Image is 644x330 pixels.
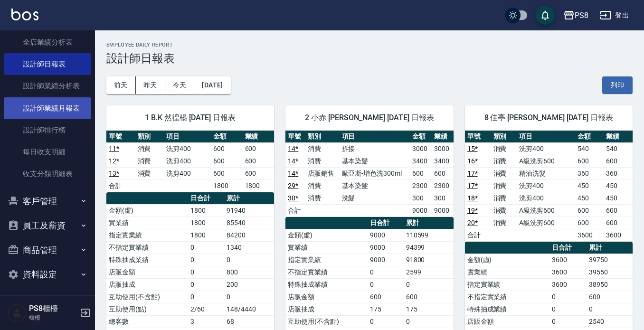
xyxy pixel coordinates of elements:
div: PS8 [575,9,588,21]
td: 消費 [305,179,340,192]
td: 2599 [404,266,454,278]
td: 金額(虛) [285,229,367,241]
td: 9000 [368,229,404,241]
th: 日合計 [188,192,224,205]
td: 91940 [224,204,274,217]
td: 0 [368,278,404,291]
td: 800 [224,266,274,278]
td: 不指定實業績 [285,266,367,278]
td: A級洗剪600 [517,155,575,167]
td: 洗剪400 [164,142,211,155]
td: 合計 [285,204,305,217]
td: 2300 [432,179,454,192]
td: 175 [404,303,454,315]
td: 3000 [432,142,454,155]
td: 600 [243,155,275,167]
td: 3400 [410,155,432,167]
td: 3 [188,315,224,328]
th: 金額 [575,131,604,143]
td: 基本染髮 [340,179,410,192]
td: 1800 [188,217,224,229]
td: 600 [368,291,404,303]
table: a dense table [106,131,274,192]
th: 業績 [604,131,633,143]
td: 600 [211,167,243,179]
td: 600 [410,167,432,179]
td: 實業績 [285,241,367,254]
td: 450 [575,192,604,204]
td: 3000 [410,142,432,155]
td: 175 [368,303,404,315]
td: 600 [604,217,633,229]
td: 合計 [106,179,135,192]
td: 店販銷售 [305,167,340,179]
td: 消費 [135,167,164,179]
th: 累計 [404,217,454,229]
td: 實業績 [465,266,549,278]
td: A級洗剪600 [517,217,575,229]
td: 300 [432,192,454,204]
td: 1340 [224,241,274,254]
td: 0 [188,291,224,303]
td: 9000 [368,241,404,254]
td: 店販金額 [285,291,367,303]
td: 0 [188,254,224,266]
td: 歐亞斯-增色洗300ml [340,167,410,179]
td: 600 [243,142,275,155]
button: 資料設定 [4,262,91,287]
td: 600 [575,155,604,167]
td: 互助使用(不含點) [106,291,188,303]
td: 拆接 [340,142,410,155]
td: 1800 [188,229,224,241]
th: 單號 [285,131,305,143]
td: 店販金額 [106,266,188,278]
td: 39750 [587,254,633,266]
td: 洗剪400 [164,167,211,179]
th: 項目 [164,131,211,143]
td: 600 [587,291,633,303]
a: 每日收支明細 [4,141,91,163]
td: 不指定實業績 [106,241,188,254]
td: 3600 [549,254,587,266]
th: 累計 [587,242,633,254]
td: 2300 [410,179,432,192]
span: 2 小赤 [PERSON_NAME] [DATE] 日報表 [297,113,442,123]
td: 110599 [404,229,454,241]
td: 600 [404,291,454,303]
h5: PS8櫃檯 [29,304,77,313]
td: 9000 [432,204,454,217]
td: A級洗剪600 [517,204,575,217]
td: 600 [575,204,604,217]
button: [DATE] [194,76,230,94]
button: save [536,6,555,25]
td: 3600 [604,229,633,241]
td: 消費 [491,217,517,229]
td: 38950 [587,278,633,291]
td: 600 [211,155,243,167]
td: 2/60 [188,303,224,315]
td: 3400 [432,155,454,167]
button: PS8 [559,6,592,25]
td: 360 [604,167,633,179]
a: 設計師業績月報表 [4,97,91,119]
td: 洗剪400 [517,192,575,204]
td: 店販金額 [465,315,549,328]
a: 設計師日報表 [4,53,91,75]
h2: Employee Daily Report [106,42,633,48]
th: 日合計 [368,217,404,229]
th: 項目 [517,131,575,143]
td: 0 [188,266,224,278]
td: 互助使用(點) [106,303,188,315]
td: 600 [432,167,454,179]
td: 91800 [404,254,454,266]
td: 0 [188,278,224,291]
td: 68 [224,315,274,328]
button: 客戶管理 [4,189,91,214]
td: 0 [549,315,587,328]
table: a dense table [285,131,453,217]
td: 3600 [549,278,587,291]
td: 600 [604,155,633,167]
td: 特殊抽成業績 [465,303,549,315]
td: 互助使用(不含點) [285,315,367,328]
td: 合計 [465,229,491,241]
